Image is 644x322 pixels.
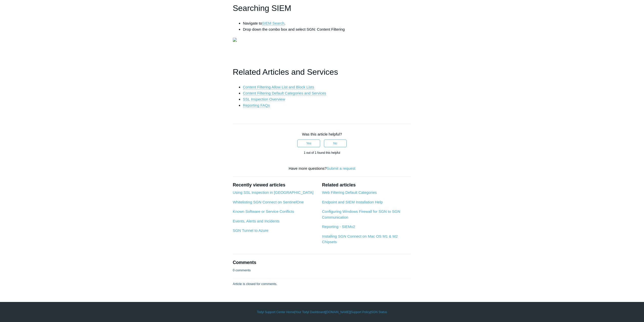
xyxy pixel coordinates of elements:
a: Using SSL Inspection in [GEOGRAPHIC_DATA] [233,190,314,195]
h1: Related Articles and Services [233,66,411,79]
a: Web Filtering Default Categories [322,190,377,195]
h2: Related articles [322,182,411,188]
a: Configuring Windows Firewall for SGN to SGN Communication [322,209,400,219]
p: 0 comments [233,268,251,273]
a: SGN Status [371,310,387,314]
a: SGN Tunnel to Azure [233,228,268,233]
a: Reporting FAQs [243,103,270,108]
a: Your Todyl Dashboard [295,310,325,314]
h2: Recently viewed articles [233,182,317,188]
a: Content Filtering Default Categories and Services [243,91,326,96]
a: Known Software or Service Conflicts [233,209,294,214]
a: Todyl Support Center Home [257,310,294,314]
a: SSL Inspection Overview [243,97,285,102]
a: Installing SGN Connect on Mac OS M1 & M2 Chipsets [322,234,398,244]
li: Drop down the combo box and select SGN: Content Filtering [243,26,411,32]
p: Article is closed for comments. [233,281,277,287]
span: 1 out of 1 found this helpful [304,151,340,155]
div: Have more questions? [233,166,411,172]
img: 23077963538067 [233,38,237,42]
a: Endpoint and SIEM Installation Help [322,200,383,204]
a: Reporting - SIEMv2 [322,224,355,229]
div: | | | | [175,310,469,314]
a: [DOMAIN_NAME] [326,310,350,314]
a: Support Policy [351,310,370,314]
a: SIEM Search [262,21,284,26]
button: This article was not helpful [324,140,347,147]
h1: Searching SIEM [233,2,411,15]
a: Content Filtering Allow List and Block Lists [243,85,314,89]
a: Events, Alerts and Incidents [233,219,280,223]
h2: Comments [233,259,411,266]
span: Was this article helpful? [302,132,342,136]
li: Navigate to . [243,20,411,26]
a: Submit a request [327,166,355,171]
button: This article was helpful [297,140,320,147]
a: Whitelisting SGN Connect on SentinelOne [233,200,304,204]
